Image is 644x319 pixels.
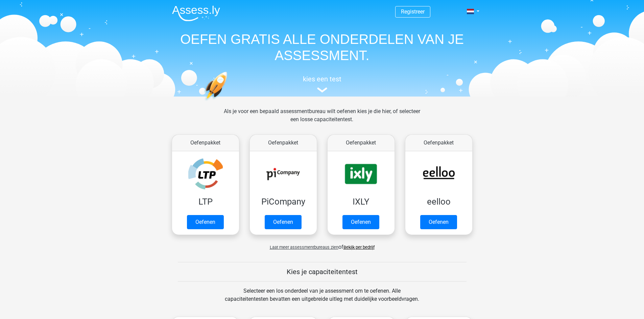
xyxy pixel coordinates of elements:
[218,107,426,132] div: Als je voor een bepaald assessmentbureau wilt oefenen kies je die hier, of selecteer een losse ca...
[167,238,478,251] div: of
[167,75,478,93] a: kies een test
[401,8,425,15] a: Registreer
[204,72,254,133] img: oefenen
[172,5,220,21] img: Assessly
[178,268,467,276] h5: Kies je capaciteitentest
[167,75,478,83] h5: kies een test
[167,31,478,63] h1: OEFEN GRATIS ALLE ONDERDELEN VAN JE ASSESSMENT.
[342,215,379,229] a: Oefenen
[270,245,338,250] span: Laat meer assessmentbureaus zien
[265,215,302,229] a: Oefenen
[420,215,457,229] a: Oefenen
[343,245,375,250] a: Bekijk per bedrijf
[187,215,224,229] a: Oefenen
[218,287,426,311] div: Selecteer een los onderdeel van je assessment om te oefenen. Alle capaciteitentesten bevatten een...
[317,87,327,92] img: assessment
